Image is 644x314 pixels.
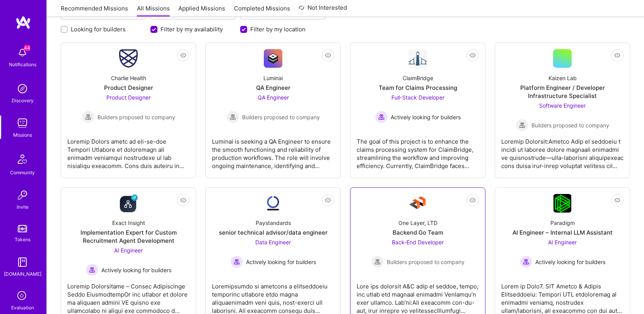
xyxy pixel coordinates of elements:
i: icon EyeClosed [180,52,186,58]
div: The goal of this project is to enhance the claims processing system for ClaimBridge, streamlining... [357,131,479,170]
div: Missions [13,131,32,139]
img: logo [15,15,31,29]
label: Filter by my availability [161,25,223,33]
span: AI Engineer [548,239,577,245]
span: Data Engineer [255,239,291,245]
span: Software Engineer [539,102,586,109]
span: AI Engineer [114,247,143,254]
a: Not Interested [299,3,347,17]
a: Recommended Missions [61,4,128,17]
div: AI Engineer – Internal LLM Assistant [512,228,613,237]
div: Evaluation [11,304,34,312]
div: Community [10,168,35,177]
img: guide book [15,254,30,270]
i: icon SelectionTeam [15,289,30,304]
div: Team for Claims Processing [379,84,457,92]
img: Actively looking for builders [231,256,243,268]
div: Paradigm [550,219,575,227]
span: Builders proposed to company [242,113,320,121]
img: Builders proposed to company [516,119,528,131]
div: QA Engineer [256,84,290,92]
span: Builders proposed to company [97,113,175,121]
a: Company LogoLuminaiQA EngineerQA Engineer Builders proposed to companyBuilders proposed to compan... [212,49,334,172]
span: QA Engineer [258,94,289,101]
img: discovery [15,81,30,96]
label: Filter by my location [250,25,306,33]
img: Builders proposed to company [227,111,239,123]
div: Luminai [263,74,283,82]
span: Actively looking for builders [391,113,461,121]
a: Applied Missions [178,4,225,17]
span: Builders proposed to company [387,258,465,266]
img: Company Logo [264,194,282,213]
a: Completed Missions [234,4,290,17]
img: Actively looking for builders [86,264,98,276]
img: Company Logo [119,194,138,213]
img: Company Logo [553,194,572,213]
img: Community [13,150,32,168]
span: Actively looking for builders [101,266,171,274]
span: Actively looking for builders [246,258,316,266]
img: Company Logo [408,49,427,68]
span: Actively looking for builders [535,258,605,266]
img: Builders proposed to company [371,256,384,268]
div: ClaimBridge [403,74,433,82]
div: Loremip Dolorsit:Ametco Adip el seddoeiu t incidi ut laboree dolore magnaali enimadmi ve quisnost... [501,131,624,170]
img: bell [15,45,30,60]
div: Luminai is seeking a QA Engineer to ensure the smooth functioning and reliability of production w... [212,131,334,170]
div: [DOMAIN_NAME] [4,270,41,278]
label: Looking for builders [71,25,126,33]
img: Invite [15,187,30,203]
span: Product Designer [106,94,150,101]
a: All Missions [137,4,170,17]
i: icon EyeClosed [614,52,620,58]
div: senior technical advisor/data engineer [219,228,328,237]
div: Exact Insight [112,219,145,227]
img: teamwork [15,115,30,131]
i: icon EyeClosed [470,52,476,58]
i: icon EyeClosed [325,52,331,58]
a: Company LogoCharlie HealthProduct DesignerProduct Designer Builders proposed to companyBuilders p... [67,49,190,172]
span: Back-End Developer [392,239,444,245]
span: 44 [24,45,30,51]
img: tokens [18,225,27,232]
img: Company Logo [264,49,282,68]
div: Platform Engineer / Developer Infrastructure Specialist [501,84,624,100]
div: Implementation Expert for Custom Recruitment Agent Development [67,228,190,245]
div: Discovery [12,96,34,105]
div: Product Designer [104,84,153,92]
div: One Layer, LTD [398,219,437,227]
img: Company Logo [408,194,427,213]
div: Invite [17,203,29,211]
div: Notifications [9,60,36,69]
a: Kaizen LabPlatform Engineer / Developer Infrastructure SpecialistSoftware Engineer Builders propo... [501,49,624,172]
img: Actively looking for builders [520,256,532,268]
div: Backend Go Team [393,228,443,237]
img: Actively looking for builders [375,111,388,123]
a: Company LogoClaimBridgeTeam for Claims ProcessingFull-Stack Developer Actively looking for builde... [357,49,479,172]
span: Builders proposed to company [531,121,609,129]
img: Builders proposed to company [82,111,94,123]
span: Full-Stack Developer [391,94,444,101]
div: Kaizen Lab [548,74,577,82]
div: Loremip Dolors ametc ad eli-se-doe Tempori Utlabore et doloremagn ali enimadm veniamqui nostrudex... [67,131,190,170]
img: Company Logo [119,49,138,68]
i: icon EyeClosed [614,197,620,203]
i: icon EyeClosed [470,197,476,203]
i: icon EyeClosed [325,197,331,203]
div: Charlie Health [111,74,146,82]
div: Tokens [15,235,31,244]
i: icon EyeClosed [180,197,186,203]
div: Paystandards [256,219,291,227]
